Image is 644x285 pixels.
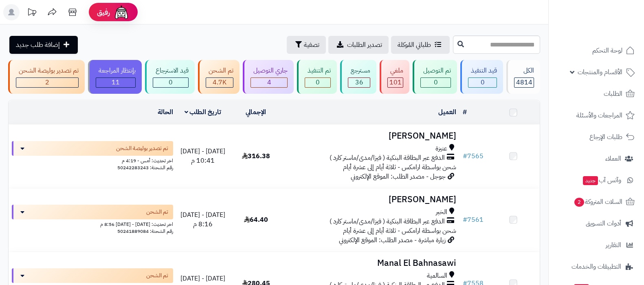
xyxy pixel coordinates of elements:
[45,77,49,87] span: 2
[16,40,60,50] span: إضافة طلب جديد
[435,144,447,153] span: عنيزة
[328,36,389,54] a: تصدير الطلبات
[343,226,456,236] span: شحن بواسطة ارامكس - ثلاثة أيام إلى عشرة أيام
[86,60,143,94] a: بإنتظار المراجعة 11
[463,151,484,161] a: #7565
[554,149,639,168] a: العملاء
[468,78,497,87] div: 0
[117,228,173,235] span: رقم الشحنة: 50241889084
[251,78,287,87] div: 4
[606,239,621,251] span: التقارير
[286,195,456,204] h3: [PERSON_NAME]
[468,66,497,75] div: قيد التنفيذ
[305,66,331,75] div: تم التنفيذ
[347,40,382,50] span: تصدير الطلبات
[505,60,542,94] a: الكل4814
[206,78,233,87] div: 4659
[574,198,584,207] span: 2
[287,36,326,54] button: تصفية
[411,60,459,94] a: تم التوصيل 0
[286,258,456,268] h3: Manal El Bahnasawi
[514,66,534,75] div: الكل
[434,77,438,87] span: 0
[9,36,78,54] a: إضافة طلب جديد
[574,196,622,208] span: السلات المتروكة
[554,235,639,255] a: التقارير
[338,60,378,94] a: مسترجع 36
[554,170,639,190] a: وآتس آبجديد
[391,36,450,54] a: طلباتي المُوكلة
[582,175,621,186] span: وآتس آب
[389,77,402,87] span: 101
[117,164,173,171] span: رقم الشحنة: 50242283243
[388,78,403,87] div: 101
[348,66,370,75] div: مسترجع
[554,214,639,233] a: أدوات التسويق
[213,77,226,87] span: 4.7K
[143,60,196,94] a: قيد الاسترجاع 0
[604,88,622,99] span: الطلبات
[554,84,639,104] a: الطلبات
[586,218,621,229] span: أدوات التسويق
[22,4,42,22] a: تحديثات المنصة
[427,271,447,281] span: السالمية
[153,66,189,75] div: قيد الاسترجاع
[348,78,370,87] div: 36
[96,78,135,87] div: 11
[554,127,639,147] a: طلبات الإرجاع
[153,78,188,87] div: 0
[554,106,639,125] a: المراجعات والأسئلة
[576,110,622,121] span: المراجعات والأسئلة
[459,60,505,94] a: قيد التنفيذ 0
[146,208,168,216] span: تم الشحن
[113,4,130,20] img: ai-face.png
[12,219,173,228] div: اخر تحديث: [DATE] - [DATE] 8:56 م
[185,107,222,117] a: تاريخ الطلب
[12,156,173,164] div: اخر تحديث: أمس - 4:19 م
[463,151,467,161] span: #
[420,66,451,75] div: تم التوصيل
[206,66,233,75] div: تم الشحن
[516,77,532,87] span: 4814
[592,45,622,56] span: لوحة التحكم
[316,77,320,87] span: 0
[351,172,446,181] span: جوجل - مصدر الطلب: الموقع الإلكتروني
[463,215,484,225] a: #7561
[578,66,622,78] span: الأقسام والمنتجات
[378,60,411,94] a: ملغي 101
[116,144,168,152] span: تم تصدير بوليصة الشحن
[180,210,225,229] span: [DATE] - [DATE] 8:16 م
[267,77,271,87] span: 4
[438,107,456,117] a: العميل
[343,162,456,172] span: شحن بواسطة ارامكس - ثلاثة أيام إلى عشرة أيام
[421,78,451,87] div: 0
[180,146,225,166] span: [DATE] - [DATE] 10:41 م
[295,60,338,94] a: تم التنفيذ 0
[589,131,622,143] span: طلبات الإرجاع
[305,78,330,87] div: 0
[7,60,86,94] a: تم تصدير بوليصة الشحن 2
[387,66,403,75] div: ملغي
[97,7,110,17] span: رفيق
[330,153,445,163] span: الدفع عبر البطاقة البنكية ( فيزا/مدى/ماستر كارد )
[481,77,485,87] span: 0
[16,66,79,75] div: تم تصدير بوليصة الشحن
[244,215,268,225] span: 64.40
[605,153,621,164] span: العملاء
[398,40,431,50] span: طلباتي المُوكلة
[339,235,446,245] span: زيارة مباشرة - مصدر الطلب: الموقع الإلكتروني
[330,217,445,226] span: الدفع عبر البطاقة البنكية ( فيزا/مدى/ماستر كارد )
[16,78,78,87] div: 2
[463,107,467,117] a: #
[554,41,639,60] a: لوحة التحكم
[571,261,621,272] span: التطبيقات والخدمات
[286,131,456,141] h3: [PERSON_NAME]
[196,60,241,94] a: تم الشحن 4.7K
[589,23,636,40] img: logo-2.png
[96,66,136,75] div: بإنتظار المراجعة
[355,77,363,87] span: 36
[436,208,447,217] span: الخبر
[554,192,639,212] a: السلات المتروكة2
[251,66,288,75] div: جاري التوصيل
[583,176,598,185] span: جديد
